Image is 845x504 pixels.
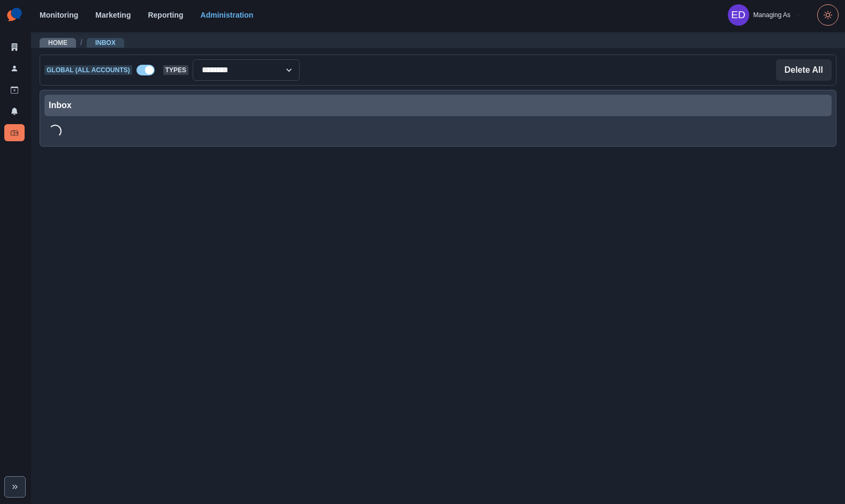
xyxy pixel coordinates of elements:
a: Draft Posts [4,81,25,98]
span: / [80,37,82,48]
nav: breadcrumb [40,37,124,48]
a: Inbox [95,39,116,47]
a: Monitoring [40,11,78,19]
a: Inbox [4,124,25,141]
button: Delete All [776,59,832,81]
a: Home [48,39,67,47]
a: Clients [4,39,25,56]
a: Administration [201,11,254,19]
a: Marketing [95,11,131,19]
span: Global (All Accounts) [44,65,132,75]
button: Expand [4,476,26,498]
a: Users [4,60,25,77]
button: Managing As [719,4,811,26]
a: Reporting [148,11,183,19]
div: Elizabeth Dempsey [731,2,745,28]
div: Inbox [49,99,827,112]
button: Toggle Mode [817,4,839,26]
a: Notifications [4,103,25,120]
div: Managing As [753,11,790,19]
span: Types [163,65,188,75]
